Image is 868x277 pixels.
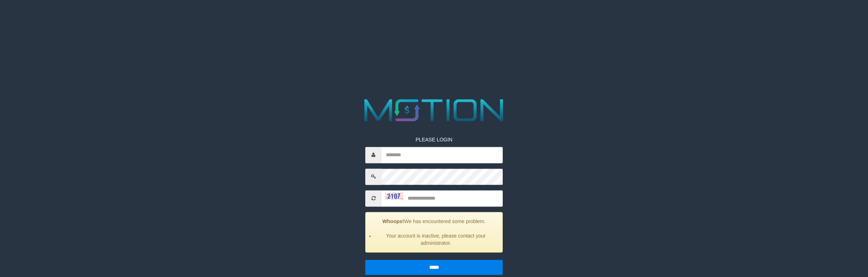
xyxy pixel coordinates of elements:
img: captcha [385,192,403,200]
div: We has encountered some problem. [365,212,503,252]
li: Your account is inactive, please contact your administrator. [375,232,497,247]
p: PLEASE LOGIN [365,136,503,143]
strong: Whoops! [382,218,404,224]
img: MOTION_logo.png [358,95,510,125]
